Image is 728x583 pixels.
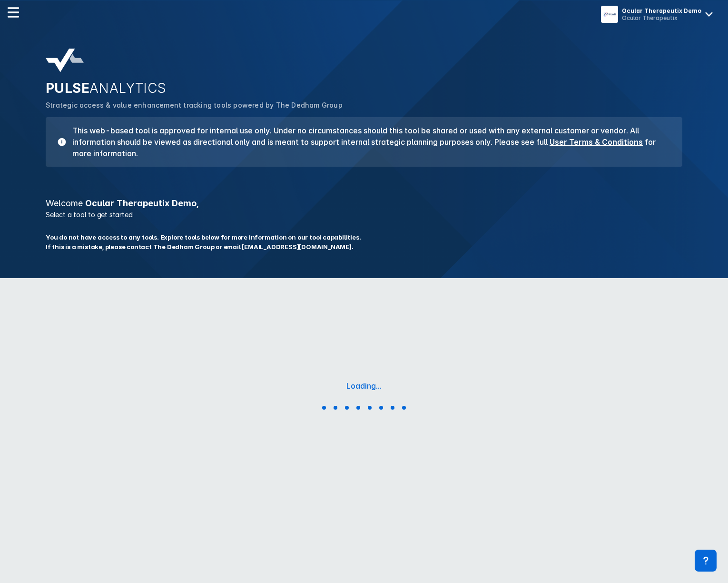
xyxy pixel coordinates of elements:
div: Loading... [346,381,382,391]
span: Welcome [46,198,83,208]
h3: This web-based tool is approved for internal use only. Under no circumstances should this tool be... [67,125,671,159]
img: menu--horizontal.svg [8,7,19,18]
span: ANALYTICS [89,80,167,96]
p: Strategic access & value enhancement tracking tools powered by The Dedham Group [46,100,682,111]
h3: Ocular Therapeutix Demo , [40,199,688,208]
img: pulse-analytics-logo [46,49,84,72]
h2: PULSE [46,80,682,96]
span: If this is a mistake, please contact The Dedham Group or email [EMAIL_ADDRESS][DOMAIN_NAME] . [46,242,361,252]
div: Ocular Therapeutix [622,14,701,21]
span: You do not have access to any tools. Explore tools below for more information on our tool capabil... [46,233,361,242]
div: Ocular Therapeutix Demo [622,7,701,14]
p: Select a tool to get started: [40,210,688,220]
a: User Terms & Conditions [550,137,643,147]
div: Contact Support [695,550,717,572]
img: menu button [603,8,616,21]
